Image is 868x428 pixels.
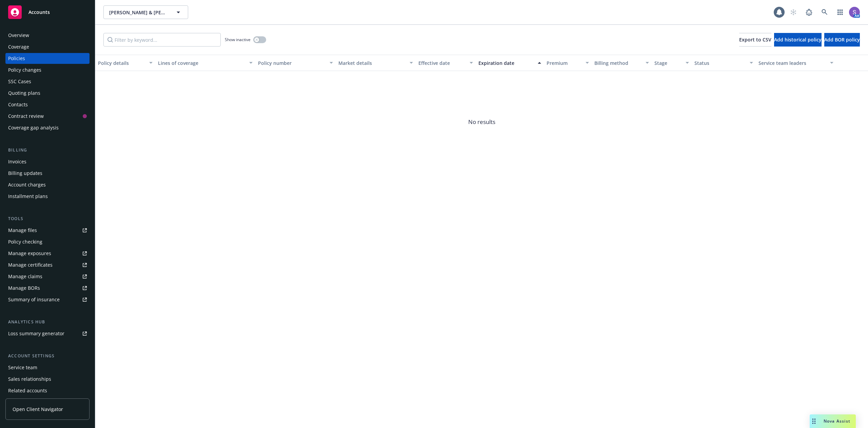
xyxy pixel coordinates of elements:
[8,225,37,236] div: Manage files
[8,385,47,396] div: Related accounts
[654,59,682,67] div: Stage
[758,59,826,67] div: Service team leaders
[818,5,831,19] a: Search
[478,59,534,67] div: Expiration date
[8,374,51,385] div: Sales relationships
[416,55,476,71] button: Effective date
[5,111,90,122] a: Contract review
[103,33,221,47] input: Filter by keyword...
[8,168,42,179] div: Billing updates
[8,283,40,293] div: Manage BORs
[833,5,847,19] a: Switch app
[824,36,860,43] span: Add BOR policy
[739,36,771,43] span: Export to CSV
[5,156,90,167] a: Invoices
[547,59,582,67] div: Premium
[336,55,416,71] button: Market details
[810,414,818,428] div: Drag to move
[5,271,90,282] a: Manage claims
[158,59,245,67] div: Lines of coverage
[13,406,63,413] span: Open Client Navigator
[8,65,41,75] div: Policy changes
[5,168,90,179] a: Billing updates
[5,76,90,87] a: SSC Cases
[476,55,544,71] button: Expiration date
[756,55,836,71] button: Service team leaders
[544,55,592,71] button: Premium
[28,10,50,15] span: Accounts
[225,37,251,42] span: Show inactive
[8,111,44,122] div: Contract review
[5,374,90,385] a: Sales relationships
[5,225,90,236] a: Manage files
[103,5,188,19] button: [PERSON_NAME] & [PERSON_NAME]
[802,5,816,19] a: Report a Bug
[5,53,90,64] a: Policies
[5,88,90,99] a: Quoting plans
[109,9,168,16] span: [PERSON_NAME] & [PERSON_NAME]
[774,33,822,47] button: Add historical policy
[258,59,325,67] div: Policy number
[5,191,90,202] a: Installment plans
[5,41,90,52] a: Coverage
[824,418,850,424] span: Nova Assist
[8,271,42,282] div: Manage claims
[95,71,868,173] span: No results
[5,283,90,293] a: Manage BORs
[5,294,90,305] a: Summary of insurance
[5,260,90,270] a: Manage certificates
[8,294,60,305] div: Summary of insurance
[5,353,90,359] div: Account settings
[5,385,90,396] a: Related accounts
[5,99,90,110] a: Contacts
[8,260,53,270] div: Manage certificates
[8,30,29,41] div: Overview
[787,5,800,19] a: Start snowing
[5,319,90,325] div: Analytics hub
[810,414,856,428] button: Nova Assist
[652,55,692,71] button: Stage
[8,76,31,87] div: SSC Cases
[5,215,90,222] div: Tools
[5,179,90,190] a: Account charges
[594,59,642,67] div: Billing method
[5,122,90,133] a: Coverage gap analysis
[692,55,756,71] button: Status
[95,55,155,71] button: Policy details
[8,88,40,99] div: Quoting plans
[5,236,90,247] a: Policy checking
[5,147,90,154] div: Billing
[8,362,37,373] div: Service team
[155,55,255,71] button: Lines of coverage
[849,7,860,18] img: photo
[694,59,746,67] div: Status
[774,36,822,43] span: Add historical policy
[5,3,90,22] a: Accounts
[255,55,335,71] button: Policy number
[8,53,25,64] div: Policies
[8,248,51,259] div: Manage exposures
[592,55,652,71] button: Billing method
[5,328,90,339] a: Loss summary generator
[5,362,90,373] a: Service team
[418,59,466,67] div: Effective date
[8,41,29,52] div: Coverage
[5,65,90,75] a: Policy changes
[5,30,90,41] a: Overview
[338,59,406,67] div: Market details
[8,156,26,167] div: Invoices
[824,33,860,47] button: Add BOR policy
[8,236,42,247] div: Policy checking
[8,99,28,110] div: Contacts
[8,191,48,202] div: Installment plans
[8,328,64,339] div: Loss summary generator
[739,33,771,47] button: Export to CSV
[98,59,145,67] div: Policy details
[5,248,90,259] a: Manage exposures
[8,122,59,133] div: Coverage gap analysis
[8,179,46,190] div: Account charges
